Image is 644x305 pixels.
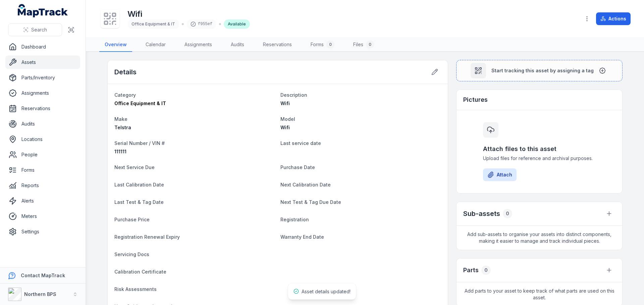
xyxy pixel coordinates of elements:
button: Actions [596,12,631,25]
span: Wifi [280,125,290,130]
span: Office Equipment & IT [114,100,166,106]
span: Risk Assessments [114,286,157,292]
h3: Pictures [463,95,488,104]
a: Settings [5,225,80,238]
a: Assets [5,56,80,69]
button: Start tracking this asset by assigning a tag [456,60,623,81]
span: Purchase Date [280,164,315,170]
a: Reservations [258,38,297,52]
span: Serial Number / VIN # [114,140,165,146]
h2: Details [114,67,137,77]
span: Warranty End Date [280,234,324,240]
a: Forms [5,163,80,177]
span: Add sub-assets to organise your assets into distinct components, making it easier to manage and t... [457,226,622,250]
div: f955ef [186,19,216,29]
a: Forms0 [305,38,340,52]
div: 0 [481,265,491,275]
a: Meters [5,210,80,223]
span: Last Calibration Date [114,182,164,187]
span: Purchase Price [114,217,150,222]
a: MapTrack [18,4,68,17]
span: 111111 [114,149,126,154]
div: Available [224,19,250,29]
div: 0 [366,41,374,49]
span: Office Equipment & IT [131,21,175,26]
span: Model [280,116,295,122]
button: Search [8,23,62,36]
span: Next Service Due [114,164,155,170]
h3: Parts [463,265,479,275]
a: Dashboard [5,40,80,54]
a: Reservations [5,102,80,115]
span: Make [114,116,127,122]
span: Last Test & Tag Date [114,199,164,205]
a: Audits [225,38,250,52]
a: Audits [5,117,80,131]
a: Overview [99,38,132,52]
span: Calibration Certificate [114,269,166,275]
span: Telstra [114,125,131,130]
span: Next Test & Tag Due Date [280,199,341,205]
a: Alerts [5,194,80,208]
a: Files0 [348,38,379,52]
strong: Northern BPS [24,291,56,297]
a: Locations [5,133,80,146]
span: Registration Renewal Expiry [114,234,180,240]
span: Description [280,92,307,98]
span: Start tracking this asset by assigning a tag [491,67,594,74]
span: Registration [280,217,309,222]
a: Assignments [179,38,217,52]
div: 0 [326,41,334,49]
span: Category [114,92,136,98]
span: Last service date [280,140,321,146]
h2: Sub-assets [463,209,500,218]
a: Reports [5,179,80,192]
span: Search [31,26,47,33]
a: People [5,148,80,161]
span: Asset details updated! [302,289,351,294]
h3: Attach files to this asset [483,144,596,154]
strong: Contact MapTrack [21,273,65,278]
span: Wifi [280,100,290,106]
a: Calendar [140,38,171,52]
a: Assignments [5,86,80,100]
button: Attach [483,168,517,181]
span: Next Calibration Date [280,182,331,187]
a: Parts/Inventory [5,71,80,84]
span: Upload files for reference and archival purposes. [483,155,596,162]
span: Servicing Docs [114,251,149,257]
h1: Wifi [127,9,250,19]
div: 0 [503,209,512,218]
